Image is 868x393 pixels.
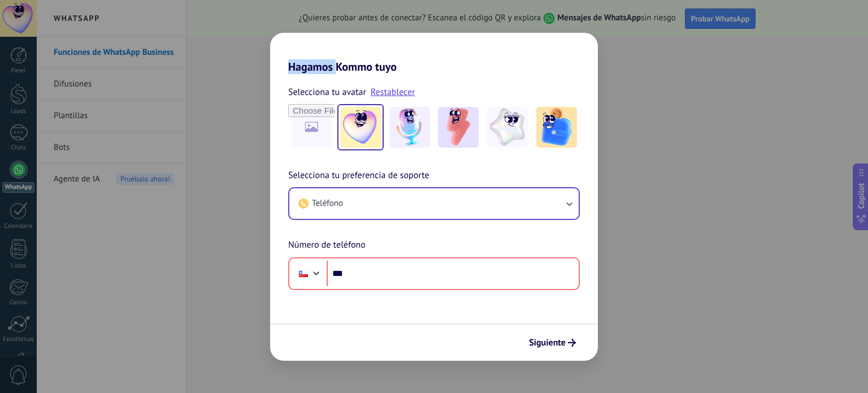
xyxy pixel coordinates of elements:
div: Chile: + 56 [293,262,314,286]
img: -3.jpeg [438,107,479,148]
span: Siguiente [529,339,566,347]
span: Número de teléfono [288,238,366,253]
a: Restablecer [371,87,415,98]
img: -2.jpeg [389,107,430,148]
img: -4.jpeg [487,107,528,148]
h2: Hagamos Kommo tuyo [270,33,598,74]
button: Siguiente [524,333,581,352]
span: Teléfono [312,198,343,209]
span: Selecciona tu preferencia de soporte [288,169,429,183]
button: Teléfono [289,188,579,219]
img: -5.jpeg [536,107,577,148]
span: Selecciona tu avatar [288,85,366,100]
img: -1.jpeg [340,107,381,148]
